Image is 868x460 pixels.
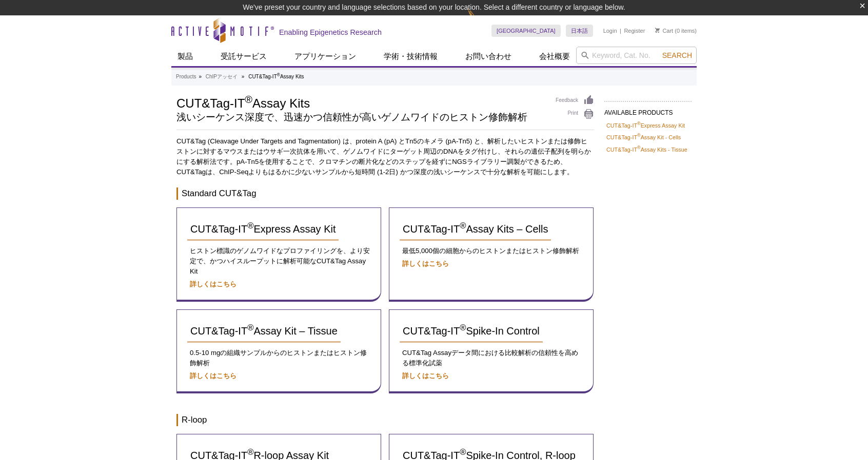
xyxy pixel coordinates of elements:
a: Feedback [556,95,594,106]
li: (0 items) [655,25,697,37]
h2: AVAILABLE PRODUCTS [604,101,692,119]
a: 製品 [171,47,199,66]
sup: ® [247,448,253,457]
li: » [199,74,202,79]
span: CUT&Tag-IT Assay Kits – Cells [403,223,548,235]
sup: ® [460,323,466,333]
a: Print [556,109,594,120]
a: Cart [655,27,673,34]
a: 学術・技術情報 [378,47,444,66]
a: 詳しくはこちら [190,280,236,288]
a: 日本語 [566,25,593,37]
a: 詳しくはこちら [190,372,236,380]
h3: R-loop [176,414,594,426]
sup: ® [460,221,466,231]
a: Products [176,72,196,81]
sup: ® [245,94,252,105]
a: ChIPアッセイ [206,72,238,81]
sup: ® [277,72,280,77]
a: [GEOGRAPHIC_DATA] [491,25,561,37]
a: Login [603,27,617,34]
a: お問い合わせ [459,47,518,66]
span: CUT&Tag-IT Express Assay Kit [190,223,336,235]
li: | [620,25,621,37]
a: CUT&Tag-IT®Assay Kits – Cells [400,218,551,241]
h3: Standard CUT&Tag [176,187,594,200]
a: CUT&Tag-IT®Spike-In Control [400,320,543,343]
a: CUT&Tag-IT®Express Assay Kit [187,218,339,241]
a: CUT&Tag-IT®Express Assay Kit [606,121,685,130]
sup: ® [637,133,641,138]
li: CUT&Tag-IT Assay Kits [248,74,304,79]
a: 詳しくはこちら [402,260,449,267]
p: 0.5-10 mgの組織サンプルからのヒストンまたはヒストン修飾解析 [187,348,370,368]
a: CUT&Tag-IT®Assay Kits - Tissue [606,145,687,154]
li: » [242,74,245,79]
a: CUT&Tag-IT®Assay Kit – Tissue [187,320,341,343]
sup: ® [637,145,641,150]
p: 最低5,000個の細胞からのヒストンまたはヒストン修飾解析 [400,246,583,256]
a: 受託サービス [214,47,273,66]
sup: ® [247,323,253,333]
p: CUT&Tag (Cleavage Under Targets and Tagmentation) は、protein A (pA) とTn5のキメラ (pA-Tn5) と、解析したいヒストンま... [176,136,594,177]
span: CUT&Tag-IT Assay Kit – Tissue [190,325,338,337]
h2: Enabling Epigenetics Research [279,28,382,37]
input: Keyword, Cat. No. [576,47,697,64]
a: CUT&Tag-IT®Assay Kit - Cells [606,133,681,142]
sup: ® [247,221,253,231]
p: CUT&Tag Assayデータ間における比較解析の信頼性を高める標準化試薬 [400,348,583,368]
sup: ® [637,121,641,126]
a: Register [624,27,645,34]
a: 会社概要 [533,47,576,66]
span: CUT&Tag-IT Spike-In Control [403,325,540,337]
h2: 浅いシーケンス深度で、迅速かつ信頼性が高いゲノムワイドのヒストン修飾解析 [176,113,545,122]
h1: CUT&Tag-IT Assay Kits [176,95,545,110]
span: Search [662,51,692,59]
img: Change Here [467,8,495,32]
p: ヒストン標識のゲノムワイドなプロファイリングを、より安定で、かつハイスループットに解析可能なCUT&Tag Assay Kit [187,246,370,277]
img: Your Cart [655,28,660,33]
a: 詳しくはこちら [402,372,449,380]
sup: ® [460,448,466,457]
button: Search [659,51,695,60]
a: アプリケーション [288,47,362,66]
